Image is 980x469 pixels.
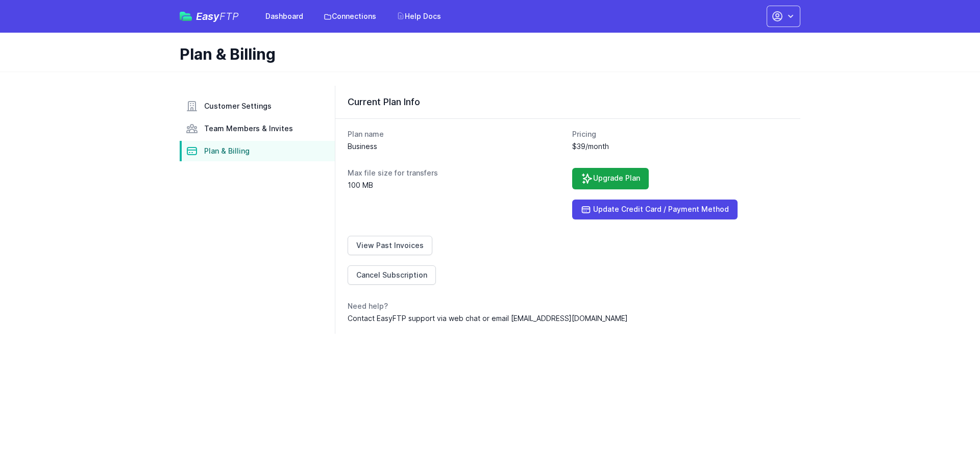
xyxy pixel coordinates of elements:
span: Easy [196,11,239,21]
dt: Pricing [572,129,789,139]
a: View Past Invoices [348,236,432,255]
img: easyftp_logo.png [180,12,192,21]
dd: Contact EasyFTP support via web chat or email [EMAIL_ADDRESS][DOMAIN_NAME] [348,313,788,324]
a: Customer Settings [180,96,335,116]
span: Plan & Billing [204,146,250,156]
dd: 100 MB [348,180,564,190]
a: Dashboard [259,7,309,26]
h1: Plan & Billing [180,45,792,63]
dd: Business [348,141,564,152]
span: FTP [219,10,239,22]
a: Cancel Subscription [348,265,436,285]
dt: Plan name [348,129,564,139]
span: Team Members & Invites [204,124,293,134]
a: Connections [317,7,382,26]
dt: Max file size for transfers [348,168,564,178]
a: Plan & Billing [180,141,335,161]
h3: Current Plan Info [348,96,788,108]
dd: $39/month [572,141,789,152]
dt: Need help? [348,301,788,311]
span: Customer Settings [204,101,272,111]
a: Upgrade Plan [572,168,649,189]
a: Team Members & Invites [180,118,335,139]
a: Help Docs [390,7,447,26]
a: EasyFTP [180,11,239,21]
a: Update Credit Card / Payment Method [572,200,738,219]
